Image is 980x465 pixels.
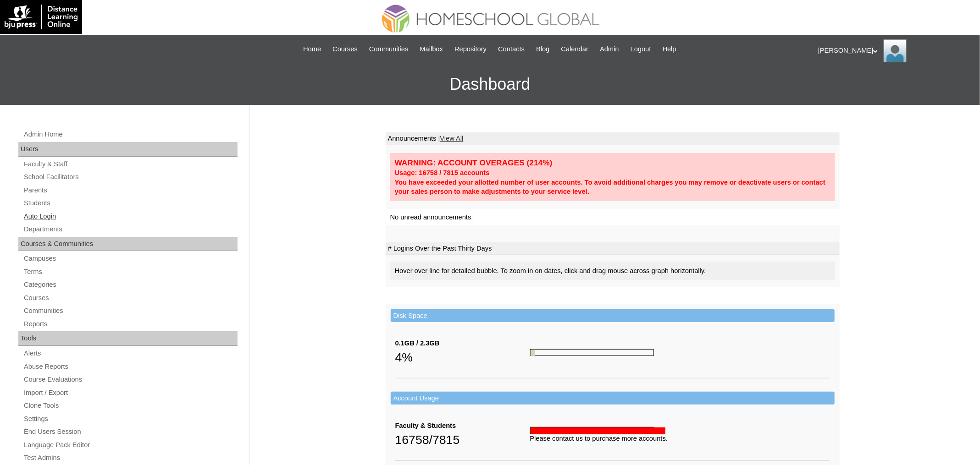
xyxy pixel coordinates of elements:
[536,44,549,55] span: Blog
[23,171,238,183] a: School Facilitators
[23,452,238,464] a: Test Admins
[386,132,840,145] td: Announcements |
[23,185,238,196] a: Parents
[386,209,840,226] td: No unread announcements.
[23,224,238,235] a: Departments
[18,237,238,252] div: Courses & Communities
[884,39,907,62] img: Ariane Ebuen
[395,158,831,168] div: WARNING: ACCOUNT OVERAGES (214%)
[450,44,491,55] a: Repository
[561,44,588,55] span: Calendar
[332,44,358,55] span: Courses
[328,44,362,55] a: Courses
[595,44,624,55] a: Admin
[395,339,530,348] div: 0.1GB / 2.3GB
[658,44,681,55] a: Help
[395,169,490,176] strong: Usage: 16758 / 7815 accounts
[395,431,530,449] div: 16758/7815
[626,44,656,55] a: Logout
[415,44,448,55] a: Mailbox
[23,426,238,438] a: End Users Session
[23,279,238,290] a: Categories
[23,253,238,264] a: Campuses
[18,331,238,346] div: Tools
[600,44,619,55] span: Admin
[23,159,238,170] a: Faculty & Staff
[23,211,238,222] a: Auto Login
[5,5,78,29] img: logo-white.png
[391,392,835,405] td: Account Usage
[395,421,530,431] div: Faculty & Students
[23,292,238,304] a: Courses
[395,348,530,367] div: 4%
[23,348,238,359] a: Alerts
[23,361,238,372] a: Abuse Reports
[303,44,321,55] span: Home
[532,44,554,55] a: Blog
[23,374,238,385] a: Course Evaluations
[299,44,326,55] a: Home
[818,39,971,62] div: [PERSON_NAME]
[23,129,238,140] a: Admin Home
[395,178,831,197] div: You have exceeded your allotted number of user accounts. To avoid additional charges you may remo...
[23,197,238,209] a: Students
[663,44,676,55] span: Help
[390,262,835,280] div: Hover over line for detailed bubble. To zoom in on dates, click and drag mouse across graph horiz...
[369,44,409,55] span: Communities
[530,434,830,443] div: Please contact us to purchase more accounts.
[493,44,529,55] a: Contacts
[440,135,463,142] a: View All
[18,142,238,157] div: Users
[5,64,975,105] h3: Dashboard
[23,318,238,330] a: Reports
[23,387,238,399] a: Import / Export
[386,242,840,255] td: # Logins Over the Past Thirty Days
[23,305,238,317] a: Communities
[23,439,238,451] a: Language Pack Editor
[23,413,238,425] a: Settings
[365,44,413,55] a: Communities
[498,44,525,55] span: Contacts
[454,44,487,55] span: Repository
[391,309,835,323] td: Disk Space
[420,44,443,55] span: Mailbox
[23,400,238,411] a: Clone Tools
[631,44,651,55] span: Logout
[557,44,593,55] a: Calendar
[23,266,238,278] a: Terms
